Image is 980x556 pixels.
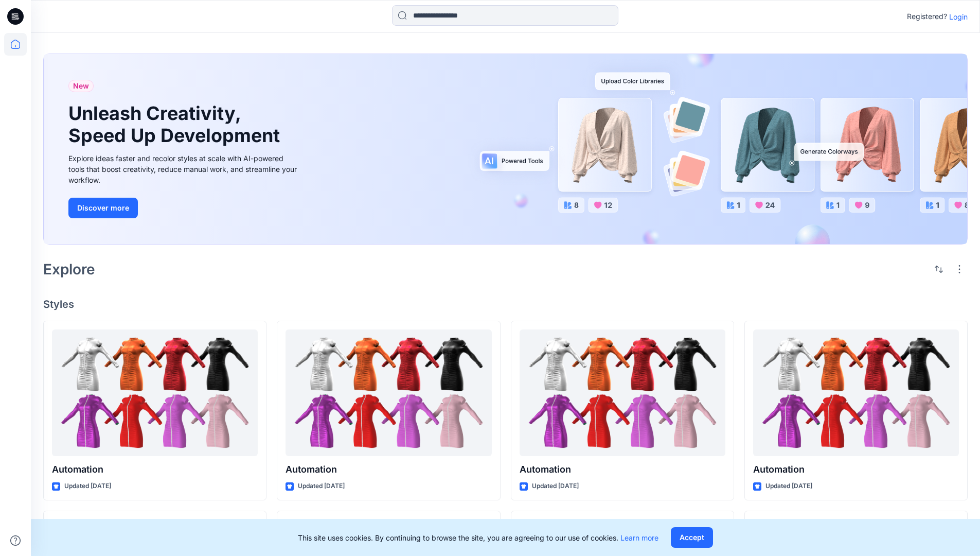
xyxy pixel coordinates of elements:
[52,462,258,477] p: Automation
[520,329,725,457] a: Automation
[286,329,491,457] a: Automation
[753,329,959,457] a: Automation
[532,481,579,492] p: Updated [DATE]
[73,80,89,92] span: New
[907,10,947,23] p: Registered?
[68,102,284,147] h1: Unleash Creativity, Speed Up Development
[765,481,812,492] p: Updated [DATE]
[68,198,300,218] a: Discover more
[52,329,258,457] a: Automation
[68,153,300,185] div: Explore ideas faster and recolor styles at scale with AI-powered tools that boost creativity, red...
[43,298,968,310] h4: Styles
[671,527,713,548] button: Accept
[298,481,345,492] p: Updated [DATE]
[64,481,111,492] p: Updated [DATE]
[43,261,95,277] h2: Explore
[68,198,138,218] button: Discover more
[520,462,725,477] p: Automation
[620,533,658,542] a: Learn more
[298,532,658,543] p: This site uses cookies. By continuing to browse the site, you are agreeing to our use of cookies.
[949,11,968,22] p: Login
[286,462,491,477] p: Automation
[753,462,959,477] p: Automation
